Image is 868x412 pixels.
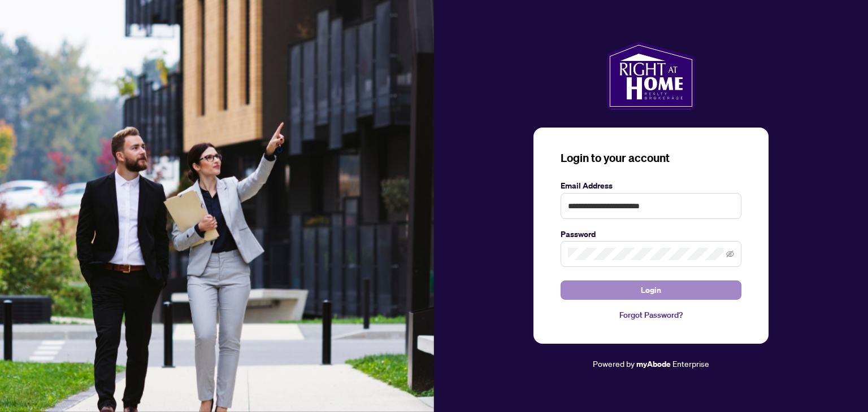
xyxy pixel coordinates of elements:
[641,281,661,299] span: Login
[561,179,741,192] label: Email Address
[607,42,695,109] img: ma-logo
[726,250,734,258] span: eye-invisible
[672,358,709,369] span: Enterprise
[561,228,741,240] label: Password
[561,309,741,321] a: Forgot Password?
[561,150,741,166] h3: Login to your account
[636,358,671,370] a: myAbode
[561,280,741,300] button: Login
[593,358,635,369] span: Powered by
